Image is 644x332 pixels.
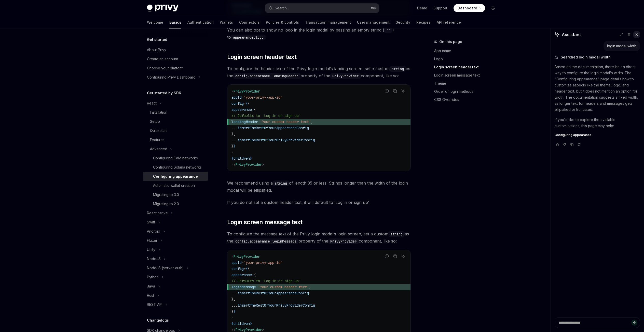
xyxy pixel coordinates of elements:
span: , [309,285,311,289]
span: { [248,101,250,106]
div: Swift [147,219,155,225]
button: Report incorrect code [383,253,390,260]
span: }, [231,132,236,136]
button: Toggle Flutter section [143,236,208,245]
div: Configuring appearance [153,173,198,179]
a: Welcome [147,16,163,28]
div: NodeJS [147,256,161,262]
div: login modal width [607,43,636,49]
button: Copy chat response [569,142,575,147]
span: // Defaults to 'Log in or sign up' [231,113,301,118]
a: Transaction management [305,16,351,28]
span: > [262,162,264,167]
span: landingHeader: [231,119,260,124]
span: We recommend using a of length 35 or less. Strings longer than the width of the login modal will ... [227,179,411,194]
a: Choose your platform [143,64,208,73]
span: 'Your custom header text' [258,285,309,289]
span: { [231,156,234,161]
a: API reference [437,16,461,28]
button: Toggle Java section [143,282,208,291]
span: "your-privy-app-id" [244,260,282,265]
button: Toggle dark mode [489,4,497,12]
a: Basics [169,16,181,28]
button: Toggle NodeJS section [143,254,208,263]
textarea: Ask a question... [555,317,640,328]
span: PrivyProvider [236,162,262,167]
span: < [231,89,234,94]
code: string [390,66,406,72]
span: appearance: [231,273,254,277]
code: PrivyProvider [328,238,359,244]
div: Android [147,228,160,234]
button: Ask AI [400,88,406,94]
button: Toggle Rust section [143,291,208,300]
span: Login screen header text [227,53,297,61]
span: children [234,156,250,161]
span: ⌘ K [371,6,376,10]
span: ... [231,138,238,142]
button: Toggle Swift section [143,218,208,227]
a: Automatic wallet creation [143,181,208,190]
span: ... [231,291,238,295]
span: } [231,309,234,314]
a: Configuring appearance [555,133,640,137]
h5: Get started by SDK [147,90,181,96]
span: Dashboard [458,6,477,11]
span: insertTheRestOfYourPrivyProviderConfig [238,303,315,308]
span: PrivyProvider [234,89,260,94]
button: Toggle NodeJS (server-auth) section [143,263,208,273]
span: { [254,273,256,277]
a: Theme [434,79,501,87]
span: On this page [439,39,462,45]
span: Searched login modal width [561,55,611,60]
button: Send message [631,320,637,326]
span: ... [231,126,238,130]
a: Logo [434,55,501,63]
span: "your-privy-app-id" [244,95,282,100]
span: Assistant [562,32,581,38]
button: Toggle React section [143,99,208,108]
code: string [388,231,405,237]
div: Quickstart [150,128,167,134]
h5: Get started [147,37,167,43]
div: Configuring Privy Dashboard [147,74,196,80]
div: About Privy [147,47,166,53]
button: Copy the contents from the code block [392,253,398,260]
a: Configuring appearance [143,172,208,181]
span: }, [231,297,236,301]
code: appearance.logo [231,35,266,40]
a: Login screen header text [434,63,501,71]
div: Search... [275,5,289,11]
div: Setup [150,118,160,125]
span: If you do not set a custom header text, it will default to ‘Log in or sign up’. [227,199,411,206]
span: Login screen message text [227,218,303,226]
a: Create an account [143,54,208,64]
span: , [311,119,313,124]
span: } [234,309,236,314]
a: Features [143,135,208,144]
a: Login screen message text [434,71,501,79]
p: Based on the documentation, there isn't a direct way to configure the login modal's width. The "C... [555,64,640,113]
code: PrivyProvider [330,73,361,79]
div: Choose your platform [147,65,184,71]
span: } [234,144,236,148]
span: { [248,266,250,271]
a: Authentication [187,16,214,28]
div: Unity [147,247,155,253]
div: Java [147,283,155,289]
span: { [254,107,256,112]
span: PrivyProvider [234,254,260,259]
code: string [273,180,289,186]
span: > [231,150,234,155]
span: ... [231,303,238,308]
code: '' [384,27,392,33]
div: Create an account [147,56,178,62]
a: Policies & controls [266,16,299,28]
span: appearance: [231,107,254,112]
a: App name [434,47,501,55]
span: Configuring appearance [555,133,592,137]
span: insertTheRestOfYourAppearanceConfig [238,126,309,130]
a: Dashboard [454,4,485,12]
span: { [246,266,248,271]
a: Installation [143,108,208,117]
